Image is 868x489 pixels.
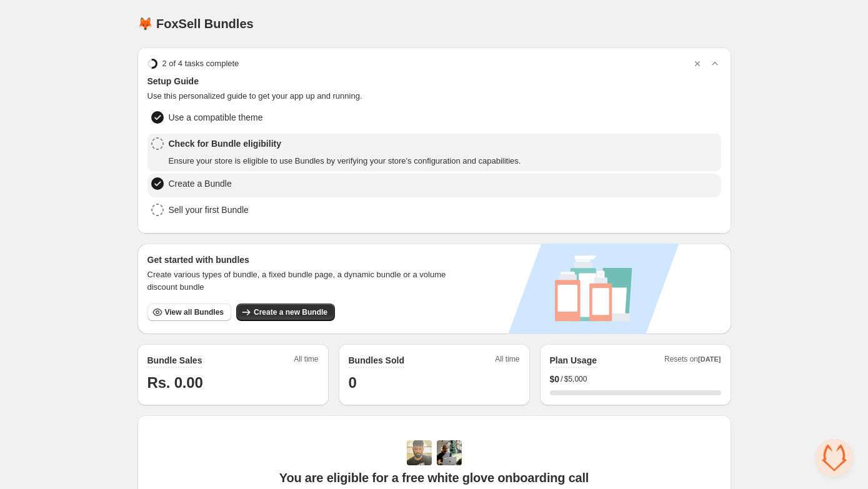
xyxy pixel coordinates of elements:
span: $5,000 [564,374,587,384]
h3: Get started with bundles [147,254,458,266]
div: Open chat [816,439,853,477]
h2: Bundles Sold [349,354,404,367]
span: Use this personalized guide to get your app up and running. [147,90,721,102]
span: All time [294,354,318,368]
h1: 0 [349,373,520,393]
span: $ 0 [550,373,560,385]
span: Use a compatible theme [169,111,263,124]
span: 2 of 4 tasks complete [162,57,239,70]
span: Check for Bundle eligibility [169,137,521,150]
span: Resets on [664,354,721,368]
span: Create a new Bundle [254,307,327,317]
button: Create a new Bundle [236,304,335,321]
span: All time [495,354,519,368]
span: Sell your first Bundle [169,204,249,216]
div: / [550,373,721,385]
img: Prakhar [437,440,462,465]
span: You are eligible for a free white glove onboarding call [279,470,589,485]
span: Ensure your store is eligible to use Bundles by verifying your store's configuration and capabili... [169,155,521,167]
h2: Bundle Sales [147,354,202,367]
span: Create various types of bundle, a fixed bundle page, a dynamic bundle or a volume discount bundle [147,269,458,294]
button: View all Bundles [147,304,231,321]
h1: 🦊 FoxSell Bundles [137,16,254,31]
h2: Plan Usage [550,354,597,367]
span: Setup Guide [147,75,721,87]
span: View all Bundles [165,307,224,317]
img: Adi [407,440,432,465]
span: [DATE] [698,355,721,363]
h1: Rs. 0.00 [147,373,319,393]
span: Create a Bundle [169,177,232,190]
